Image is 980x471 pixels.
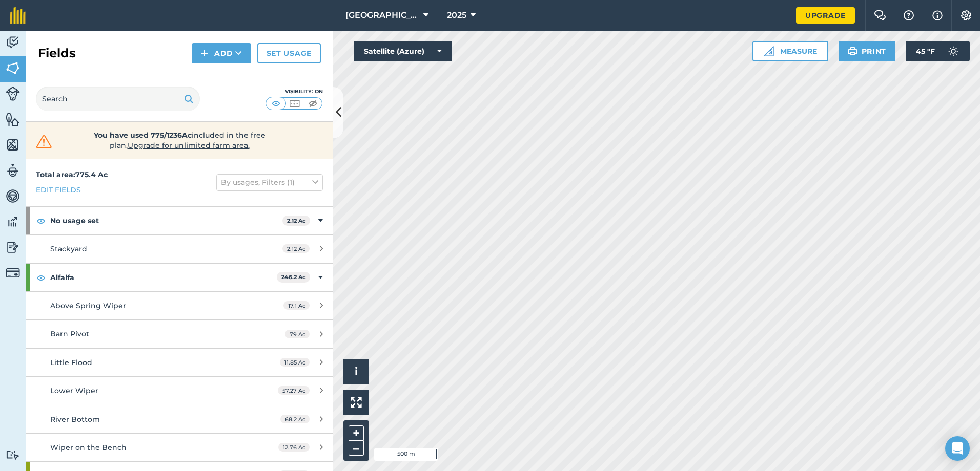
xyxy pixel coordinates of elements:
img: svg+xml;base64,PD94bWwgdmVyc2lvbj0iMS4wIiBlbmNvZGluZz0idXRmLTgiPz4KPCEtLSBHZW5lcmF0b3I6IEFkb2JlIE... [6,35,20,50]
a: Above Spring Wiper17.1 Ac [26,292,333,319]
strong: Total area : 775.4 Ac [36,170,108,179]
img: A question mark icon [903,10,915,20]
strong: 2.12 Ac [287,217,306,224]
span: 2025 [447,9,466,22]
a: Upgrade [796,7,855,24]
span: 12.76 Ac [278,443,310,452]
span: 11.85 Ac [280,358,310,367]
strong: Alfalfa [50,264,277,291]
img: svg+xml;base64,PHN2ZyB4bWxucz0iaHR0cDovL3d3dy53My5vcmcvMjAwMC9zdmciIHdpZHRoPSIxNCIgaGVpZ2h0PSIyNC... [201,47,208,59]
span: Lower Wiper [50,386,98,395]
a: Set usage [257,43,321,63]
button: – [349,441,364,456]
a: Edit fields [36,184,81,196]
div: Alfalfa246.2 Ac [26,264,333,291]
img: svg+xml;base64,PD94bWwgdmVyc2lvbj0iMS4wIiBlbmNvZGluZz0idXRmLTgiPz4KPCEtLSBHZW5lcmF0b3I6IEFkb2JlIE... [6,188,20,204]
img: svg+xml;base64,PD94bWwgdmVyc2lvbj0iMS4wIiBlbmNvZGluZz0idXRmLTgiPz4KPCEtLSBHZW5lcmF0b3I6IEFkb2JlIE... [6,450,20,460]
span: Stackyard [50,244,87,253]
span: [GEOGRAPHIC_DATA] [345,9,419,22]
img: svg+xml;base64,PHN2ZyB4bWxucz0iaHR0cDovL3d3dy53My5vcmcvMjAwMC9zdmciIHdpZHRoPSI1MCIgaGVpZ2h0PSI0MC... [270,98,282,109]
img: svg+xml;base64,PD94bWwgdmVyc2lvbj0iMS4wIiBlbmNvZGluZz0idXRmLTgiPz4KPCEtLSBHZW5lcmF0b3I6IEFkb2JlIE... [6,240,20,255]
button: Print [839,41,896,61]
span: included in the free plan . [70,130,289,151]
img: Four arrows, one pointing top left, one top right, one bottom right and the last bottom left [351,397,362,408]
img: Two speech bubbles overlapping with the left bubble in the forefront [874,10,886,20]
button: + [349,425,364,441]
button: Satellite (Azure) [354,41,452,61]
div: Visibility: On [266,88,323,96]
button: 45 °F [906,41,970,61]
span: River Bottom [50,415,100,424]
img: svg+xml;base64,PHN2ZyB4bWxucz0iaHR0cDovL3d3dy53My5vcmcvMjAwMC9zdmciIHdpZHRoPSI1NiIgaGVpZ2h0PSI2MC... [6,137,20,153]
a: Little Flood11.85 Ac [26,349,333,376]
span: 68.2 Ac [280,415,310,423]
span: Above Spring Wiper [50,301,126,310]
span: 79 Ac [285,330,310,338]
button: i [343,359,369,384]
img: svg+xml;base64,PHN2ZyB4bWxucz0iaHR0cDovL3d3dy53My5vcmcvMjAwMC9zdmciIHdpZHRoPSI1MCIgaGVpZ2h0PSI0MC... [288,98,301,109]
img: svg+xml;base64,PD94bWwgdmVyc2lvbj0iMS4wIiBlbmNvZGluZz0idXRmLTgiPz4KPCEtLSBHZW5lcmF0b3I6IEFkb2JlIE... [6,87,20,101]
img: svg+xml;base64,PHN2ZyB4bWxucz0iaHR0cDovL3d3dy53My5vcmcvMjAwMC9zdmciIHdpZHRoPSIzMiIgaGVpZ2h0PSIzMC... [34,134,54,149]
img: fieldmargin Logo [10,7,26,24]
a: Wiper on the Bench12.76 Ac [26,434,333,461]
span: 45 ° F [916,41,935,61]
strong: 246.2 Ac [281,273,306,281]
span: 17.1 Ac [283,301,310,310]
span: Upgrade for unlimited farm area. [128,141,250,150]
img: svg+xml;base64,PHN2ZyB4bWxucz0iaHR0cDovL3d3dy53My5vcmcvMjAwMC9zdmciIHdpZHRoPSIxOSIgaGVpZ2h0PSIyNC... [848,45,857,57]
img: svg+xml;base64,PD94bWwgdmVyc2lvbj0iMS4wIiBlbmNvZGluZz0idXRmLTgiPz4KPCEtLSBHZW5lcmF0b3I6IEFkb2JlIE... [6,163,20,178]
span: i [355,365,358,378]
img: svg+xml;base64,PHN2ZyB4bWxucz0iaHR0cDovL3d3dy53My5vcmcvMjAwMC9zdmciIHdpZHRoPSI1NiIgaGVpZ2h0PSI2MC... [6,60,20,76]
span: Barn Pivot [50,329,89,338]
a: Barn Pivot79 Ac [26,320,333,348]
img: svg+xml;base64,PHN2ZyB4bWxucz0iaHR0cDovL3d3dy53My5vcmcvMjAwMC9zdmciIHdpZHRoPSIxOSIgaGVpZ2h0PSIyNC... [184,93,194,105]
img: svg+xml;base64,PHN2ZyB4bWxucz0iaHR0cDovL3d3dy53My5vcmcvMjAwMC9zdmciIHdpZHRoPSI1NiIgaGVpZ2h0PSI2MC... [6,112,20,127]
div: No usage set2.12 Ac [26,207,333,234]
span: Wiper on the Bench [50,443,127,452]
input: Search [36,87,200,111]
img: svg+xml;base64,PHN2ZyB4bWxucz0iaHR0cDovL3d3dy53My5vcmcvMjAwMC9zdmciIHdpZHRoPSI1MCIgaGVpZ2h0PSI0MC... [307,98,319,109]
img: svg+xml;base64,PHN2ZyB4bWxucz0iaHR0cDovL3d3dy53My5vcmcvMjAwMC9zdmciIHdpZHRoPSIxOCIgaGVpZ2h0PSIyNC... [36,215,46,227]
img: svg+xml;base64,PHN2ZyB4bWxucz0iaHR0cDovL3d3dy53My5vcmcvMjAwMC9zdmciIHdpZHRoPSIxNyIgaGVpZ2h0PSIxNy... [932,9,943,22]
h2: Fields [38,45,76,61]
img: svg+xml;base64,PD94bWwgdmVyc2lvbj0iMS4wIiBlbmNvZGluZz0idXRmLTgiPz4KPCEtLSBHZW5lcmF0b3I6IEFkb2JlIE... [6,266,20,280]
span: Little Flood [50,358,92,367]
a: Lower Wiper57.27 Ac [26,377,333,404]
span: 2.12 Ac [282,244,310,253]
img: A cog icon [960,10,972,20]
img: svg+xml;base64,PHN2ZyB4bWxucz0iaHR0cDovL3d3dy53My5vcmcvMjAwMC9zdmciIHdpZHRoPSIxOCIgaGVpZ2h0PSIyNC... [36,271,46,284]
div: Open Intercom Messenger [945,436,970,461]
button: Measure [752,41,828,61]
span: 57.27 Ac [278,386,310,395]
button: Add [192,43,251,63]
img: Ruler icon [764,46,774,56]
a: River Bottom68.2 Ac [26,405,333,433]
a: Stackyard2.12 Ac [26,235,333,263]
img: svg+xml;base64,PD94bWwgdmVyc2lvbj0iMS4wIiBlbmNvZGluZz0idXRmLTgiPz4KPCEtLSBHZW5lcmF0b3I6IEFkb2JlIE... [943,41,964,61]
img: svg+xml;base64,PD94bWwgdmVyc2lvbj0iMS4wIiBlbmNvZGluZz0idXRmLTgiPz4KPCEtLSBHZW5lcmF0b3I6IEFkb2JlIE... [6,214,20,229]
button: By usages, Filters (1) [216,174,323,190]
a: You have used 775/1236Acincluded in the free plan.Upgrade for unlimited farm area. [34,130,325,151]
strong: No usage set [50,207,282,234]
strong: You have used 775/1236Ac [94,131,192,140]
